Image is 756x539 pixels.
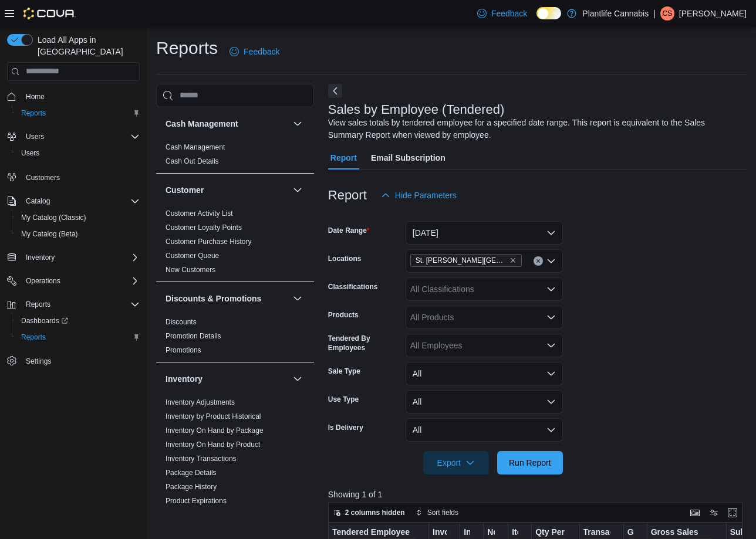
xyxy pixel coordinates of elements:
div: Cash Management [156,140,314,173]
span: Hide Parameters [395,189,457,201]
div: View sales totals by tendered employee for a specified date range. This report is equivalent to t... [328,117,741,141]
button: My Catalog (Beta) [12,226,144,242]
a: Dashboards [16,314,73,328]
span: Dashboards [16,314,140,328]
button: Sort fields [411,506,463,520]
button: Open list of options [546,284,556,294]
h3: Sales by Employee (Tendered) [328,103,505,117]
button: Reports [21,297,55,311]
a: Feedback [225,40,284,63]
div: Invoices Sold [433,527,447,538]
button: Reports [12,329,144,345]
span: 2 columns hidden [345,508,405,517]
span: My Catalog (Classic) [16,211,140,225]
a: Inventory Transactions [166,455,237,463]
a: My Catalog (Classic) [16,211,91,225]
span: My Catalog (Beta) [21,229,78,239]
button: Run Report [497,451,563,474]
button: Customer [291,183,305,197]
span: Users [21,148,39,158]
button: Cash Management [166,118,288,130]
a: Customers [21,171,65,185]
button: Hide Parameters [376,184,461,207]
div: Tendered Employee [332,527,416,538]
button: Keyboard shortcuts [688,506,702,520]
span: Feedback [244,46,279,57]
span: Product Expirations [166,496,227,506]
span: My Catalog (Classic) [21,213,86,222]
p: [PERSON_NAME] [679,6,747,21]
span: Inventory Transactions [166,454,237,463]
span: Reports [21,297,140,311]
button: Users [2,128,144,145]
span: Export [430,451,482,474]
h3: Inventory [166,373,203,385]
a: Inventory by Product Historical [166,412,261,421]
span: Customer Activity List [166,209,233,218]
button: All [406,390,563,413]
span: Catalog [26,196,50,206]
span: Email Subscription [371,146,446,170]
h3: Customer [166,184,204,196]
p: | [653,6,656,21]
div: Net Sold [487,527,495,538]
a: Purchase Orders [166,511,219,519]
button: Open list of options [546,313,556,322]
label: Tendered By Employees [328,334,401,352]
span: Inventory On Hand by Product [166,440,260,449]
button: Users [21,130,49,144]
label: Sale Type [328,367,360,376]
span: Promotion Details [166,331,221,341]
span: Home [26,92,45,101]
button: Reports [12,105,144,121]
div: Gross Sales [650,527,713,538]
a: Reports [16,106,50,120]
span: Reports [16,330,140,344]
a: Promotions [166,346,201,354]
h3: Report [328,188,367,202]
button: Enter fullscreen [725,506,740,520]
button: Customers [2,168,144,185]
span: Reports [21,109,46,118]
span: Operations [26,276,60,286]
span: My Catalog (Beta) [16,227,140,241]
a: Feedback [473,2,532,25]
span: Customer Loyalty Points [166,223,242,232]
a: Package Details [166,469,217,477]
button: Operations [2,273,144,289]
button: Remove St. Albert - Jensen Lakes from selection in this group [509,257,517,264]
a: Promotion Details [166,332,221,340]
a: Customer Purchase History [166,238,252,246]
span: Report [330,146,357,170]
a: Customer Queue [166,252,219,260]
button: All [406,362,563,385]
button: Inventory [21,250,59,265]
button: Operations [21,274,65,288]
label: Locations [328,254,362,263]
span: Inventory On Hand by Package [166,426,264,435]
button: Inventory [2,249,144,266]
button: Catalog [2,193,144,209]
span: Cash Management [166,143,225,152]
span: New Customers [166,265,215,274]
span: Settings [26,357,51,366]
span: Inventory [21,250,140,265]
span: Customers [21,170,140,184]
span: Cash Out Details [166,157,219,166]
button: Home [2,88,144,105]
a: Dashboards [12,313,144,329]
label: Products [328,310,359,320]
div: Charlotte Soukeroff [660,6,674,21]
a: Customer Activity List [166,209,233,218]
span: Inventory [26,253,55,262]
span: Reports [16,106,140,120]
button: Catalog [21,194,55,208]
span: Reports [21,333,46,342]
span: Run Report [509,457,551,469]
button: Discounts & Promotions [291,291,305,306]
button: My Catalog (Classic) [12,209,144,226]
button: Inventory [291,372,305,386]
label: Is Delivery [328,423,363,432]
h3: Cash Management [166,118,238,130]
span: Users [26,132,44,141]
